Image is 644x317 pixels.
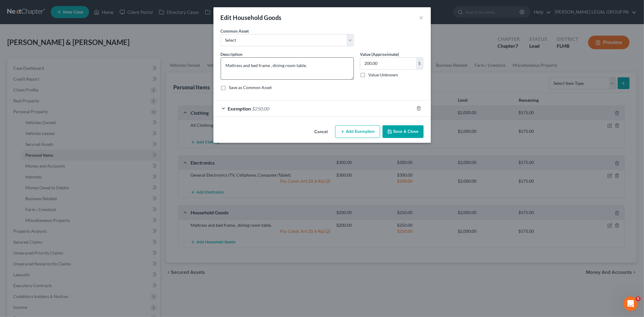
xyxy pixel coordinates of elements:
[252,106,270,111] span: $250.00
[228,106,251,111] span: Exemption
[221,28,249,34] label: Common Asset
[310,126,333,138] button: Cancel
[383,125,424,138] button: Save & Close
[636,296,641,301] span: 5
[360,58,416,69] input: 0.00
[416,58,423,69] div: $
[221,52,243,57] span: Description
[623,296,638,311] iframe: Intercom live chat
[368,72,398,78] label: Value Unknown
[221,13,282,22] div: Edit Household Goods
[419,14,424,21] button: ×
[360,51,399,57] label: Value (Approximate)
[229,85,272,91] label: Save as Common Asset
[335,125,380,138] button: Add Exemption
